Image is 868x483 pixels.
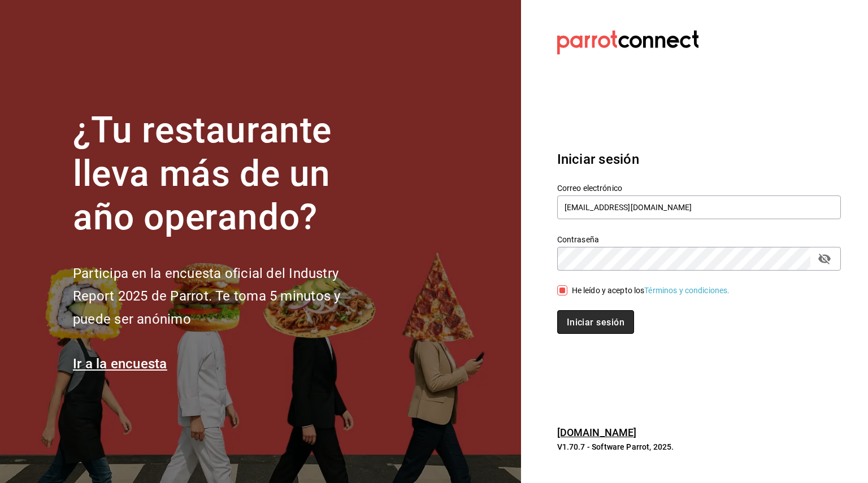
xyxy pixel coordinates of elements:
font: Correo electrónico [557,184,622,193]
font: ¿Tu restaurante lleva más de un año operando? [73,109,332,238]
input: Ingresa tu correo electrónico [557,195,841,219]
button: campo de contraseña [815,249,834,268]
a: Términos y condiciones. [644,286,730,295]
font: Participa en la encuesta oficial del Industry Report 2025 de Parrot. Te toma 5 minutos y puede se... [73,266,340,328]
button: Iniciar sesión [557,310,634,334]
font: Contraseña [557,235,599,244]
font: He leído y acepto los [572,286,645,295]
font: V1.70.7 - Software Parrot, 2025. [557,442,674,451]
a: [DOMAIN_NAME] [557,427,637,438]
font: Iniciar sesión [567,316,624,327]
font: Iniciar sesión [557,151,639,167]
a: Ir a la encuesta [73,356,167,372]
